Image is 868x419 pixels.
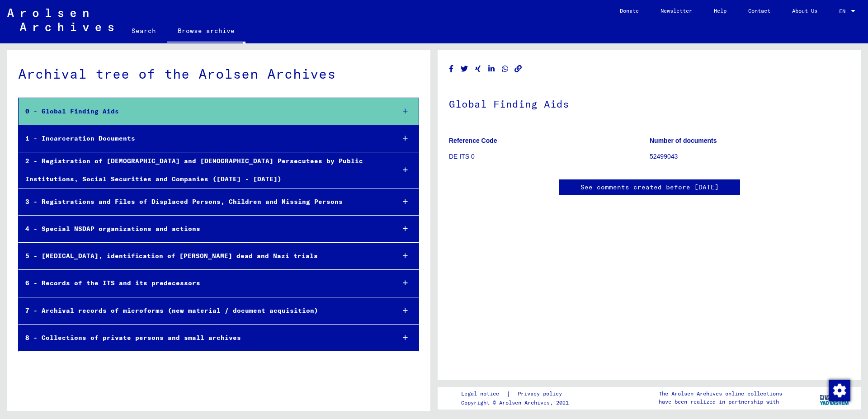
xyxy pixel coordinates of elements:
[19,103,388,120] div: 0 - Global Finding Aids
[580,183,719,192] a: See comments created before [DATE]
[839,8,849,14] span: EN
[461,389,506,399] a: Legal notice
[167,20,245,43] a: Browse archive
[659,390,782,398] p: The Arolsen Archives online collections
[449,83,850,123] h1: Global Finding Aids
[19,302,388,320] div: 7 - Archival records of microforms (new material / document acquisition)
[447,63,456,75] button: Share on Facebook
[19,247,388,265] div: 5 - [MEDICAL_DATA], identification of [PERSON_NAME] dead and Nazi trials
[818,386,852,409] img: yv_logo.png
[19,193,388,211] div: 3 - Registrations and Files of Displaced Persons, Children and Missing Persons
[461,389,573,399] div: |
[650,152,850,161] p: 52499043
[829,380,850,401] img: Change consent
[7,9,113,31] img: Arolsen_neg.svg
[460,63,469,75] button: Share on Twitter
[19,274,388,292] div: 6 - Records of the ITS and its predecessors
[650,137,717,144] b: Number of documents
[19,220,388,238] div: 4 - Special NSDAP organizations and actions
[514,63,523,75] button: Copy link
[510,389,573,399] a: Privacy policy
[659,398,782,406] p: have been realized in partnership with
[500,63,510,75] button: Share on WhatsApp
[449,137,497,144] b: Reference Code
[19,152,388,188] div: 2 - Registration of [DEMOGRAPHIC_DATA] and [DEMOGRAPHIC_DATA] Persecutees by Public Institutions,...
[19,329,388,347] div: 8 - Collections of private persons and small archives
[461,399,573,407] p: Copyright © Arolsen Archives, 2021
[121,20,167,42] a: Search
[19,130,388,147] div: 1 - Incarceration Documents
[18,64,419,84] div: Archival tree of the Arolsen Archives
[449,152,649,161] p: DE ITS 0
[487,63,496,75] button: Share on LinkedIn
[473,63,483,75] button: Share on Xing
